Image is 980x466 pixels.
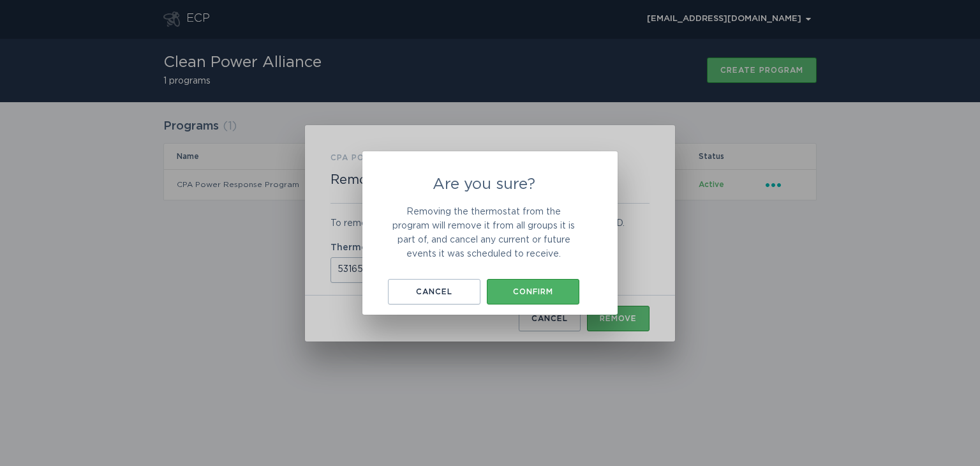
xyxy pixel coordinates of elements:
[388,177,579,192] h2: Are you sure?
[487,279,579,304] button: Confirm
[388,205,579,261] p: Removing the thermostat from the program will remove it from all groups it is part of, and cancel...
[394,288,474,296] div: Cancel
[362,151,618,315] div: Are you sure?
[388,279,480,304] button: Cancel
[493,288,573,296] div: Confirm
